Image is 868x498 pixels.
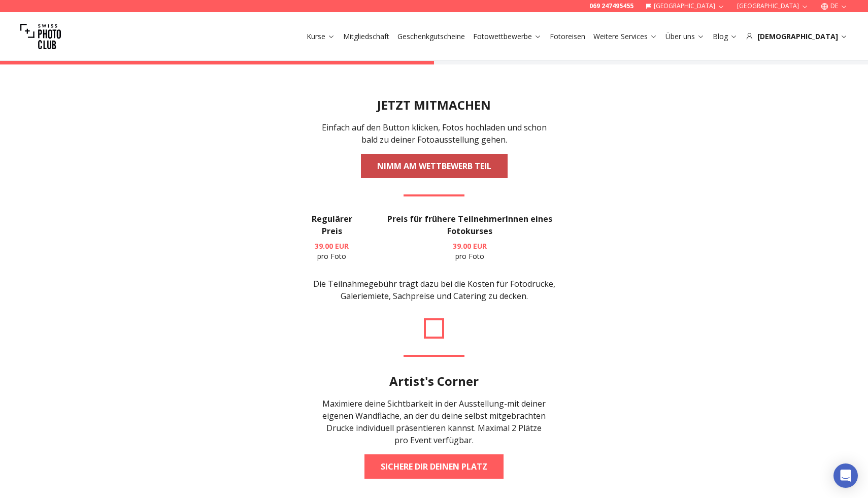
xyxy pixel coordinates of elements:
button: Weitere Services [589,29,661,44]
button: Über uns [661,29,709,44]
button: Mitgliedschaft [339,29,393,44]
b: 39.00 EUR [453,241,487,251]
a: Fotowettbewerbe [473,31,542,42]
button: Fotowettbewerbe [469,29,546,44]
a: Fotoreisen [550,31,585,42]
div: Open Intercom Messenger [833,463,858,488]
button: Blog [709,29,742,44]
span: 39.00 [315,241,333,251]
button: Fotoreisen [546,29,589,44]
button: Kurse [303,29,339,44]
span: EUR [335,241,349,251]
a: Über uns [665,31,705,42]
a: Sichere dir deinen Platz [364,454,504,479]
a: Mitgliedschaft [343,31,389,42]
a: Kurse [307,31,335,42]
h3: Regulärer Preis [304,213,360,237]
img: Swiss photo club [20,16,61,57]
h2: JETZT MITMACHEN [377,97,491,113]
div: [DEMOGRAPHIC_DATA] [746,31,848,42]
p: pro Foto [304,241,360,261]
button: Geschenkgutscheine [393,29,469,44]
a: NIMM AM WETTBEWERB TEIL [361,154,508,178]
p: pro Foto [376,241,564,261]
a: Geschenkgutscheine [397,31,465,42]
a: 069 247495455 [589,2,633,10]
a: Blog [713,31,738,42]
p: Einfach auf den Button klicken, Fotos hochladen und schon bald zu deiner Fotoausstellung gehen. [320,121,548,146]
h2: Artist's Corner [389,373,479,389]
a: Weitere Services [593,31,657,42]
h3: Preis für frühere TeilnehmerInnen eines Fotokurses [376,213,564,237]
div: Maximiere deine Sichtbarkeit in der Ausstellung-mit deiner eigenen Wandfläche, an der du deine se... [320,397,548,446]
p: Die Teilnahmegebühr trägt dazu bei die Kosten für Fotodrucke, Galeriemiete, Sachpreise und Cateri... [304,278,564,302]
